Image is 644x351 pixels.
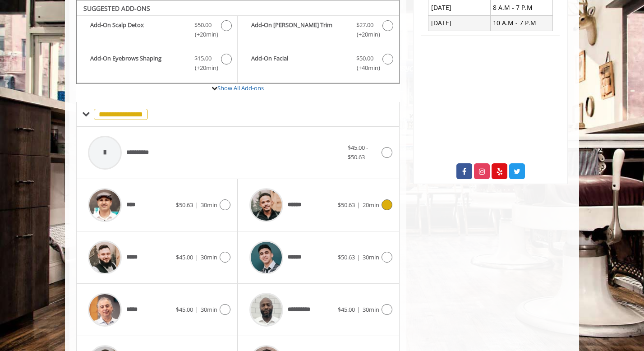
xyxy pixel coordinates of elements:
[363,305,379,314] span: 30min
[348,143,368,161] span: $45.00 - $50.63
[251,54,347,73] b: Add-On Facial
[357,253,360,261] span: |
[90,20,185,39] b: Add-On Scalp Detox
[201,253,217,261] span: 30min
[81,20,233,42] label: Add-On Scalp Detox
[242,54,394,75] label: Add-On Facial
[357,305,360,314] span: |
[363,201,379,209] span: 20min
[83,4,150,13] b: SUGGESTED ADD-ONS
[490,15,552,31] td: 10 A.M - 7 P.M
[190,30,216,39] span: (+20min )
[351,30,378,39] span: (+20min )
[201,201,217,209] span: 30min
[176,201,193,209] span: $50.63
[190,63,216,73] span: (+20min )
[351,63,378,73] span: (+40min )
[251,20,347,39] b: Add-On [PERSON_NAME] Trim
[357,201,360,209] span: |
[242,20,394,42] label: Add-On Beard Trim
[176,305,193,314] span: $45.00
[194,54,212,63] span: $15.00
[195,253,198,261] span: |
[338,253,355,261] span: $50.63
[195,201,198,209] span: |
[201,305,217,314] span: 30min
[356,54,373,63] span: $50.00
[217,84,264,92] a: Show All Add-ons
[90,54,185,73] b: Add-On Eyebrows Shaping
[356,20,373,30] span: $27.00
[81,54,233,75] label: Add-On Eyebrows Shaping
[338,305,355,314] span: $45.00
[194,20,212,30] span: $50.00
[338,201,355,209] span: $50.63
[428,15,491,31] td: [DATE]
[176,253,193,261] span: $45.00
[195,305,198,314] span: |
[363,253,379,261] span: 30min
